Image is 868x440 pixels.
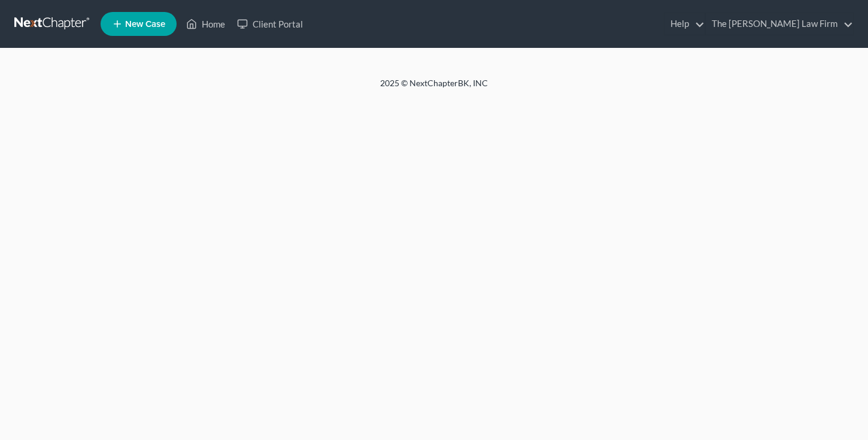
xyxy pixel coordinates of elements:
[231,13,309,35] a: Client Portal
[706,13,853,35] a: The [PERSON_NAME] Law Firm
[101,12,177,36] new-legal-case-button: New Case
[664,13,705,35] a: Help
[180,13,231,35] a: Home
[93,77,775,99] div: 2025 © NextChapterBK, INC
